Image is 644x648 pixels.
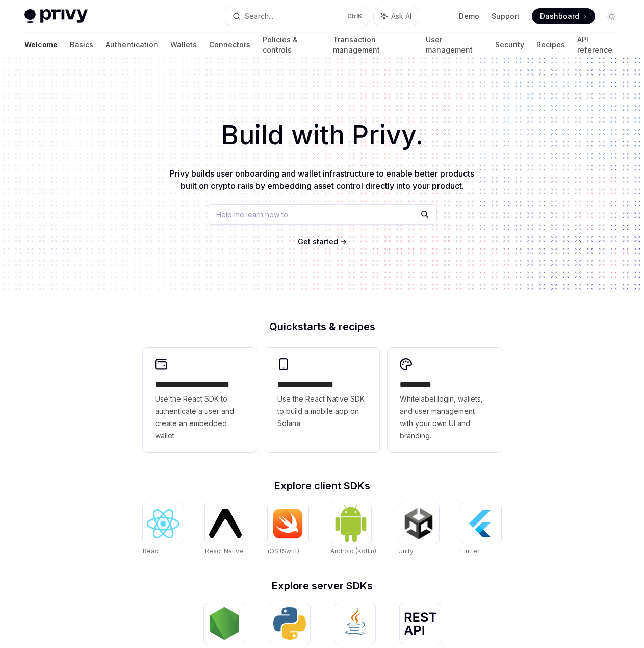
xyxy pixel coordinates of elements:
[347,12,363,20] span: Ctrl K
[106,33,158,57] a: Authentication
[391,11,411,21] span: Ask AI
[330,503,376,556] a: Android (Kotlin)Android (Kotlin)
[603,8,620,24] button: Toggle dark mode
[532,8,595,24] a: Dashboard
[492,11,520,21] a: Support
[143,321,502,332] h2: Quickstarts & recipes
[170,33,197,57] a: Wallets
[216,209,294,220] span: Help me learn how to…
[402,507,435,540] img: Unity
[268,503,308,556] a: iOS (Swift)iOS (Swift)
[277,393,367,430] span: Use the React Native SDK to build a mobile app on Solana.
[398,547,414,555] span: Unity
[460,547,479,555] span: Flutter
[388,348,502,452] a: **** *****Whitelabel login, wallets, and user management with your own UI and branding.
[143,547,160,555] span: React
[143,581,502,591] h2: Explore server SDKs
[147,509,179,538] img: React
[205,547,243,555] span: React Native
[460,503,501,556] a: FlutterFlutter
[536,33,565,57] a: Recipes
[339,607,371,640] img: Java
[265,348,379,452] a: **** **** **** ***Use the React Native SDK to build a mobile app on Solana.
[143,481,502,491] h2: Explore client SDKs
[170,168,474,191] span: Privy builds user onboarding and wallet infrastructure to enable better products built on crypto ...
[263,33,321,57] a: Policies & controls
[208,607,241,640] img: NodeJS
[155,393,245,442] span: Use the React SDK to authenticate a user and create an embedded wallet.
[24,33,58,57] a: Welcome
[330,547,376,555] span: Android (Kotlin)
[272,508,304,539] img: iOS (Swift)
[398,503,439,556] a: UnityUnity
[577,33,620,57] a: API reference
[404,612,436,635] img: REST API
[70,33,93,57] a: Basics
[298,237,338,246] span: Get started
[426,33,483,57] a: User management
[400,393,490,442] span: Whitelabel login, wallets, and user management with your own UI and branding.
[24,9,88,23] img: light logo
[495,33,524,57] a: Security
[465,507,497,540] img: Flutter
[334,504,367,542] img: Android (Kotlin)
[333,33,414,57] a: Transaction management
[273,607,306,640] img: Python
[298,237,338,247] a: Get started
[143,503,184,556] a: ReactReact
[374,7,419,26] button: Ask AI
[16,115,628,155] h1: Build with Privy.
[540,11,579,21] span: Dashboard
[209,33,250,57] a: Connectors
[245,10,273,22] div: Search...
[459,11,479,21] a: Demo
[205,503,246,556] a: React NativeReact Native
[225,7,368,26] button: Search...CtrlK
[268,547,299,555] span: iOS (Swift)
[209,509,242,538] img: React Native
